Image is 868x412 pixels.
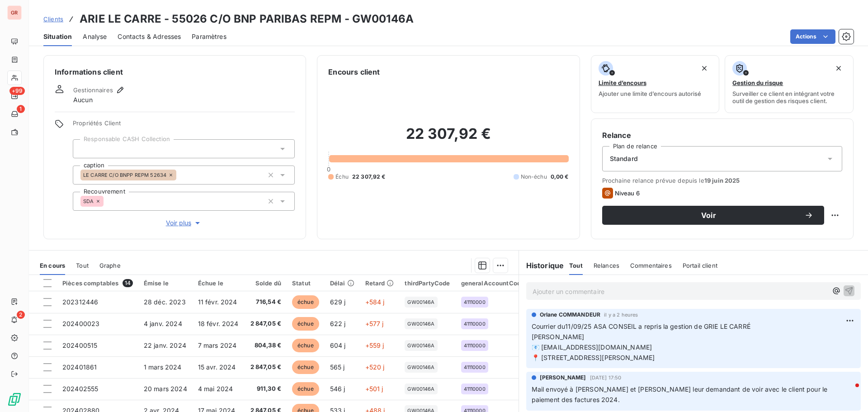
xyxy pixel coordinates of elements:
span: LE CARRE C/O BNPP REPM 52634 [83,172,166,178]
span: GW00146A [407,386,434,392]
span: Tout [569,262,583,269]
span: +520 j [365,363,385,371]
span: 0,00 € [551,173,569,181]
h6: Informations client [55,66,295,77]
span: Commentaires [630,262,672,269]
button: Actions [790,29,835,44]
span: 11 févr. 2024 [198,298,237,306]
div: thirdPartyCode [405,279,450,287]
span: 911,30 € [250,384,282,393]
span: 622 j [330,320,346,327]
span: +577 j [365,320,384,327]
span: 19 juin 2025 [704,177,740,184]
span: En cours [40,262,65,269]
div: Délai [330,279,354,287]
span: GW00146A [407,321,434,327]
span: 716,54 € [250,298,282,307]
span: +99 [9,87,25,95]
span: Paramètres [192,32,226,41]
input: Ajouter une valeur [176,171,184,179]
span: Portail client [683,262,717,269]
span: Courrier du11/09/25 ASA CONSEIL a repris la gestion de GRIE LE CARRÉ [PERSON_NAME] [532,322,830,341]
span: +501 j [365,385,383,393]
span: Voir [613,212,804,219]
span: 2 847,05 € [250,319,282,328]
span: Graphe [99,262,121,269]
input: Ajouter une valeur [80,145,88,153]
span: 41110000 [464,365,486,370]
span: 41110000 [464,386,486,392]
span: 41110000 [464,343,486,348]
h6: Encours client [328,66,380,77]
span: Contacts & Adresses [118,32,181,41]
span: +584 j [365,298,385,306]
span: GW00146A [407,299,434,305]
span: Niveau 6 [615,189,640,197]
h6: Relance [602,130,842,141]
span: Standard [610,154,638,163]
span: 1 mars 2024 [144,363,182,371]
span: 546 j [330,385,345,393]
span: 22 janv. 2024 [144,341,186,349]
span: 14 [123,279,133,287]
span: [PERSON_NAME] [540,374,586,382]
span: échue [292,317,319,331]
span: [DATE] 17:50 [590,375,622,380]
span: Prochaine relance prévue depuis le [602,177,842,184]
span: échue [292,339,319,352]
iframe: Intercom live chat [837,381,859,403]
div: Retard [365,279,394,287]
span: 18 févr. 2024 [198,320,239,327]
img: Logo LeanPay [7,392,22,407]
span: 📧 [EMAIL_ADDRESS][DOMAIN_NAME] [532,343,652,351]
div: Solde dû [250,279,282,287]
div: Statut [292,279,319,287]
span: 41110000 [464,299,486,305]
button: Voir [602,206,824,225]
h2: 22 307,92 € [328,125,568,152]
span: 4 janv. 2024 [144,320,182,327]
h6: Historique [519,260,564,271]
h3: ARIE LE CARRE - 55026 C/O BNP PARIBAS REPM - GW00146A [80,11,414,27]
span: 7 mars 2024 [198,341,237,349]
span: 4 mai 2024 [198,385,233,393]
span: il y a 2 heures [604,312,638,317]
span: 2 [17,311,25,319]
span: 20 mars 2024 [144,385,187,393]
span: 1 [17,105,25,113]
span: Orlane COMMANDEUR [540,311,601,319]
span: 28 déc. 2023 [144,298,186,306]
span: Aucun [73,95,93,104]
span: Propriétés Client [73,119,295,132]
button: Gestion du risqueSurveiller ce client en intégrant votre outil de gestion des risques client. [725,55,854,113]
span: 202402555 [62,385,98,393]
span: 41110000 [464,321,486,327]
span: Surveiller ce client en intégrant votre outil de gestion des risques client. [732,90,846,104]
span: 202312446 [62,298,98,306]
span: échue [292,295,319,309]
span: 629 j [330,298,346,306]
div: generalAccountCode [461,279,525,287]
div: GR [7,5,22,20]
span: +559 j [365,341,384,349]
span: GW00146A [407,365,434,370]
span: Tout [76,262,89,269]
span: SDA [83,199,94,204]
div: Émise le [144,279,187,287]
span: 202400515 [62,341,97,349]
span: Gestionnaires [73,86,113,94]
span: 202401861 [62,363,97,371]
span: Analyse [83,32,107,41]
div: Échue le [198,279,240,287]
span: Clients [43,15,63,23]
span: Échu [335,173,349,181]
input: Ajouter une valeur [104,197,111,205]
span: échue [292,360,319,374]
span: Limite d’encours [599,79,646,86]
span: Non-échu [521,173,547,181]
span: 22 307,92 € [352,173,386,181]
button: Voir plus [73,218,295,228]
span: Ajouter une limite d’encours autorisé [599,90,701,97]
span: 202400023 [62,320,99,327]
button: Limite d’encoursAjouter une limite d’encours autorisé [591,55,720,113]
